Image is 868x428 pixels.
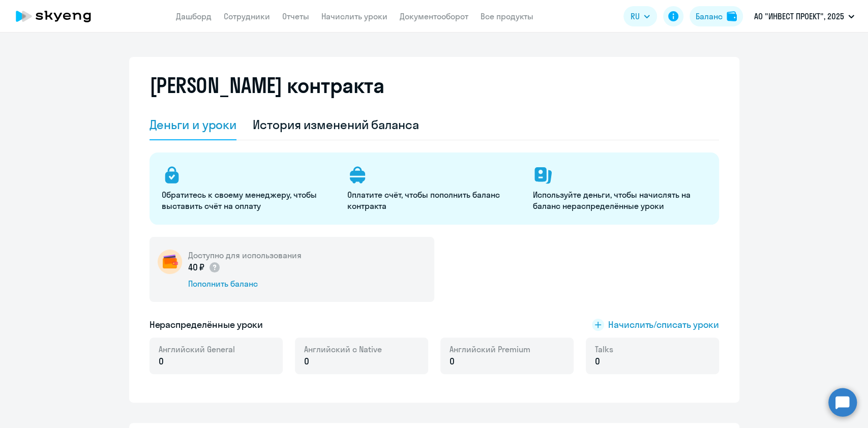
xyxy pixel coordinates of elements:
div: Пополнить баланс [188,278,302,289]
a: Дашборд [176,11,212,21]
span: RU [631,10,640,22]
h5: Нераспределённые уроки [149,318,263,331]
img: balance [727,11,737,21]
span: 0 [595,355,600,368]
button: Балансbalance [690,6,743,26]
span: Английский с Native [304,344,382,355]
p: Используйте деньги, чтобы начислять на баланс нераспределённые уроки [533,189,706,211]
p: 40 ₽ [188,261,221,274]
a: Сотрудники [224,11,270,21]
button: АО "ИНВЕСТ ПРОЕКТ", 2025 [749,4,859,28]
p: АО "ИНВЕСТ ПРОЕКТ", 2025 [754,10,844,22]
p: Оплатите счёт, чтобы пополнить баланс контракта [347,189,521,211]
button: RU [623,6,657,26]
span: Английский General [159,344,235,355]
span: Английский Premium [450,344,530,355]
a: Отчеты [282,11,309,21]
span: 0 [304,355,309,368]
h5: Доступно для использования [188,250,302,261]
span: 0 [159,355,164,368]
div: История изменений баланса [253,116,419,133]
span: 0 [450,355,455,368]
img: wallet-circle.png [158,250,182,274]
p: Обратитесь к своему менеджеру, чтобы выставить счёт на оплату [162,189,335,211]
div: Баланс [696,10,723,22]
a: Документооборот [400,11,468,21]
h2: [PERSON_NAME] контракта [149,73,384,98]
div: Деньги и уроки [149,116,237,133]
span: Начислить/списать уроки [608,318,719,331]
span: Talks [595,344,613,355]
a: Начислить уроки [321,11,387,21]
a: Все продукты [481,11,533,21]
